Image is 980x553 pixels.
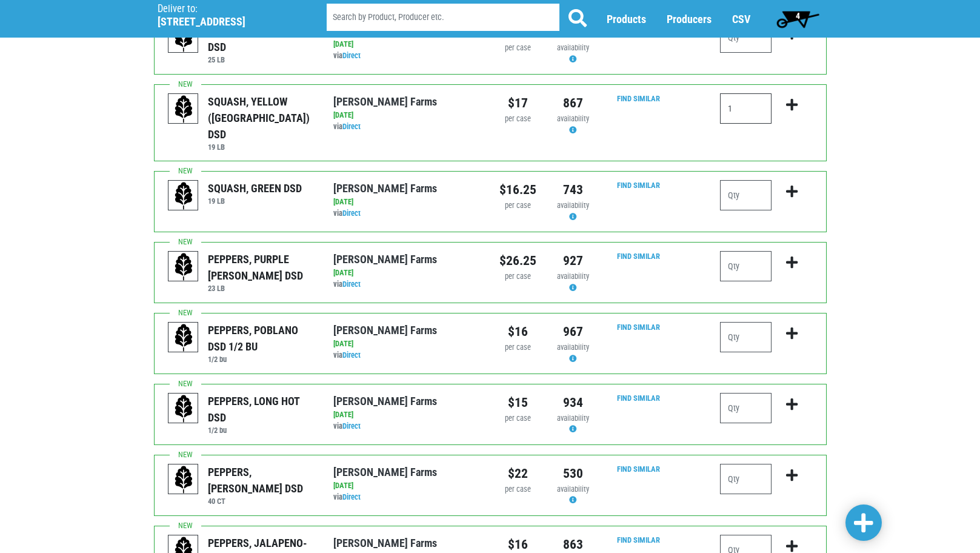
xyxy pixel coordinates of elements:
[796,11,800,21] span: 4
[342,122,361,131] a: Direct
[168,94,199,124] img: placeholder-variety-43d6402dacf2d531de610a020419775a.svg
[499,113,536,125] div: per case
[333,537,437,549] a: [PERSON_NAME] Farms
[333,338,481,350] div: [DATE]
[208,142,315,152] h6: 19 LB
[499,271,536,283] div: per case
[720,393,772,423] input: Qty
[208,393,315,426] div: PEPPERS, LONG HOT DSD
[617,464,660,474] a: Find Similar
[499,200,536,212] div: per case
[333,253,437,266] a: [PERSON_NAME] Farms
[208,284,315,293] h6: 23 LB
[499,251,536,270] div: $26.25
[333,121,481,133] div: via
[208,355,315,364] h6: 1/2 bu
[720,93,772,124] input: Qty
[499,413,536,424] div: per case
[333,480,481,492] div: [DATE]
[342,280,361,289] a: Direct
[557,484,589,494] span: availability
[499,322,536,341] div: $16
[158,15,296,28] h5: [STREET_ADDRESS]
[617,535,660,545] a: Find Similar
[168,23,199,53] img: placeholder-variety-43d6402dacf2d531de610a020419775a.svg
[555,180,592,199] div: 743
[555,322,592,341] div: 967
[499,93,536,113] div: $17
[617,323,660,332] a: Find Similar
[168,323,199,353] img: placeholder-variety-43d6402dacf2d531de610a020419775a.svg
[732,13,750,25] a: CSV
[342,51,361,60] a: Direct
[557,414,589,423] span: availability
[333,350,481,361] div: via
[499,393,536,412] div: $15
[342,492,361,501] a: Direct
[208,322,315,355] div: PEPPERS, POBLANO DSD 1/2 BU
[720,464,772,494] input: Qty
[342,209,361,218] a: Direct
[499,180,536,199] div: $16.25
[555,464,592,483] div: 530
[208,196,302,206] h6: 19 LB
[720,180,772,210] input: Qty
[720,322,772,352] input: Qty
[342,350,361,360] a: Direct
[333,196,481,208] div: [DATE]
[208,180,302,196] div: SQUASH, GREEN DSD
[208,464,315,497] div: PEPPERS, [PERSON_NAME] DSD
[555,393,592,412] div: 934
[607,13,646,25] a: Products
[208,426,315,435] h6: 1/2 bu
[333,421,481,432] div: via
[771,7,825,31] a: 4
[555,93,592,113] div: 867
[333,395,437,407] a: [PERSON_NAME] Farms
[557,114,589,123] span: availability
[557,43,589,52] span: availability
[208,22,315,55] div: TOMATOES, PLUM USA DSD
[667,13,712,25] a: Producers
[333,208,481,220] div: via
[720,251,772,281] input: Qty
[342,421,361,431] a: Direct
[617,181,660,190] a: Find Similar
[333,95,437,108] a: [PERSON_NAME] Farms
[617,252,660,261] a: Find Similar
[168,252,199,282] img: placeholder-variety-43d6402dacf2d531de610a020419775a.svg
[499,42,536,54] div: per case
[168,181,199,211] img: placeholder-variety-43d6402dacf2d531de610a020419775a.svg
[499,342,536,354] div: per case
[557,343,589,352] span: availability
[617,394,660,403] a: Find Similar
[557,272,589,281] span: availability
[333,279,481,290] div: via
[208,497,315,506] h6: 40 CT
[557,201,589,210] span: availability
[208,251,315,284] div: PEPPERS, PURPLE [PERSON_NAME] DSD
[333,324,437,337] a: [PERSON_NAME] Farms
[168,394,199,424] img: placeholder-variety-43d6402dacf2d531de610a020419775a.svg
[499,464,536,483] div: $22
[158,3,296,15] p: Deliver to:
[333,50,481,62] div: via
[555,251,592,270] div: 927
[168,464,199,495] img: placeholder-variety-43d6402dacf2d531de610a020419775a.svg
[333,39,481,50] div: [DATE]
[617,94,660,103] a: Find Similar
[333,182,437,195] a: [PERSON_NAME] Farms
[720,22,772,53] input: Qty
[333,409,481,421] div: [DATE]
[333,267,481,279] div: [DATE]
[333,466,437,478] a: [PERSON_NAME] Farms
[333,110,481,121] div: [DATE]
[333,492,481,503] div: via
[327,4,559,31] input: Search by Product, Producer etc.
[499,484,536,495] div: per case
[208,93,315,142] div: SQUASH, YELLOW ([GEOGRAPHIC_DATA]) DSD
[208,55,315,64] h6: 25 LB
